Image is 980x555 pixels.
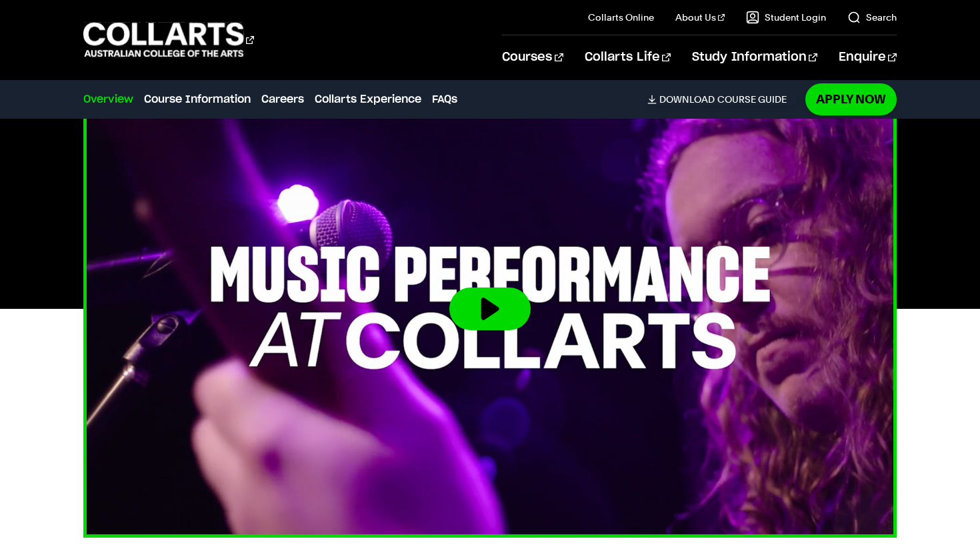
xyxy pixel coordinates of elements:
a: Search [847,11,897,24]
a: Collarts Experience [315,91,421,107]
a: Enquire [839,35,897,79]
a: FAQs [432,91,457,107]
a: Collarts Life [585,35,671,79]
a: Study Information [692,35,817,79]
div: Go to homepage [83,21,254,59]
a: Student Login [746,11,826,24]
span: Download [659,93,715,105]
a: Courses [502,35,563,79]
a: Apply Now [805,83,897,115]
a: Collarts Online [588,11,654,24]
a: Course Information [144,91,251,107]
a: About Us [675,11,725,24]
a: Overview [83,91,133,107]
a: Careers [261,91,304,107]
a: DownloadCourse Guide [647,93,797,105]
